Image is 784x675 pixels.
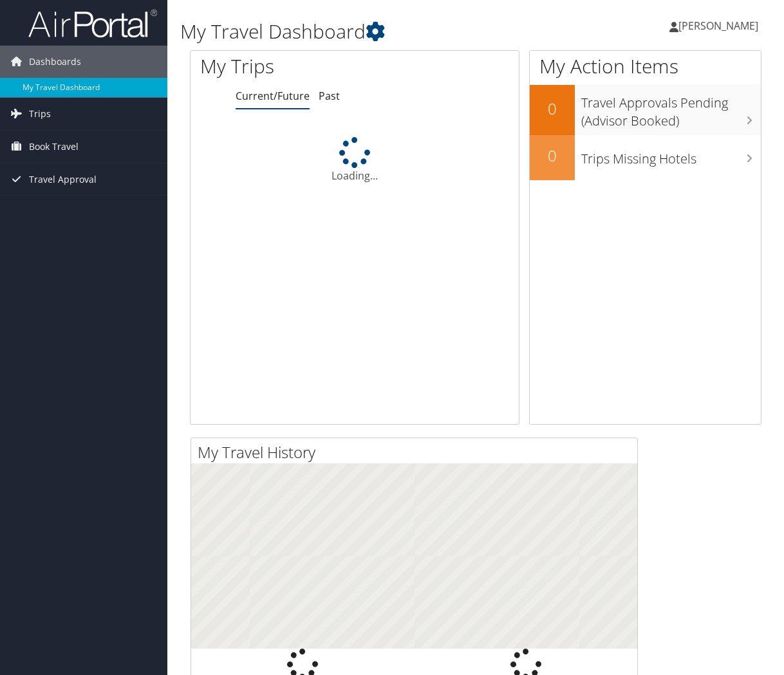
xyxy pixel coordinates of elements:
[200,53,372,80] h1: My Trips
[28,8,157,39] img: airportal-logo.png
[530,135,761,180] a: 0Trips Missing Hotels
[669,6,771,45] a: [PERSON_NAME]
[530,53,761,80] h1: My Action Items
[319,89,340,103] a: Past
[581,88,761,130] h3: Travel Approvals Pending (Advisor Booked)
[29,163,97,196] span: Travel Approval
[29,98,51,130] span: Trips
[191,137,519,183] div: Loading...
[530,145,575,167] h2: 0
[29,46,81,78] span: Dashboards
[530,85,761,134] a: 0Travel Approvals Pending (Advisor Booked)
[530,98,575,120] h2: 0
[678,19,758,33] span: [PERSON_NAME]
[198,441,637,463] h2: My Travel History
[581,143,761,168] h3: Trips Missing Hotels
[236,89,310,103] a: Current/Future
[180,18,574,45] h1: My Travel Dashboard
[29,131,79,163] span: Book Travel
